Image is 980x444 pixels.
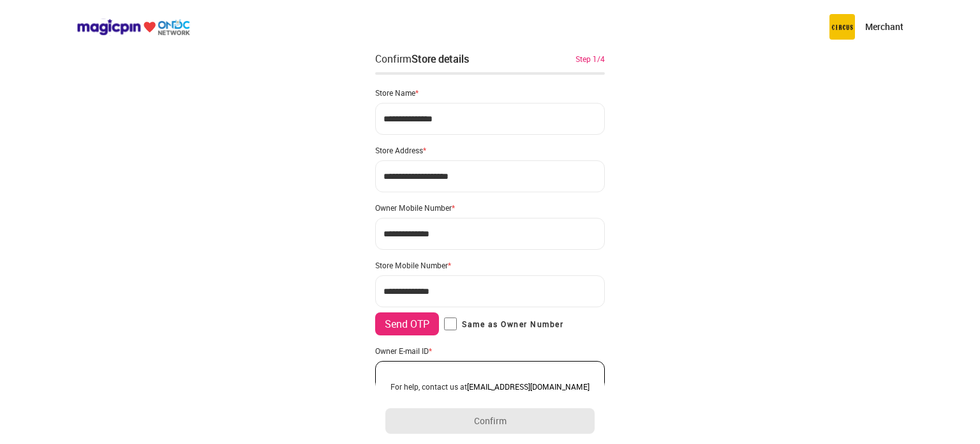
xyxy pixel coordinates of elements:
div: Owner Mobile Number [375,203,605,213]
div: Confirm [375,51,469,66]
div: Step 1/4 [575,53,605,65]
div: Store details [412,52,469,66]
div: Owner E-mail ID [375,346,605,356]
button: Send OTP [375,312,439,335]
a: [EMAIL_ADDRESS][DOMAIN_NAME] [467,381,590,392]
p: Merchant [865,20,903,33]
div: Store Name [375,88,605,98]
input: Same as Owner Number [444,318,457,330]
div: Store Mobile Number [375,260,605,270]
img: circus.b677b59b.png [829,14,855,40]
div: For help, contact us at [385,381,595,392]
button: Confirm [385,408,595,434]
label: Same as Owner Number [444,318,563,330]
img: ondc-logo-new-small.8a59708e.svg [77,19,190,36]
div: Store Address [375,145,605,155]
